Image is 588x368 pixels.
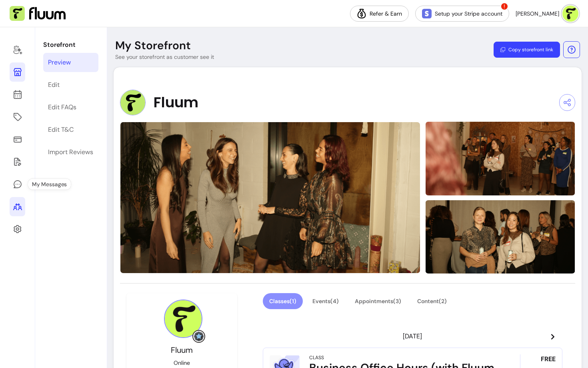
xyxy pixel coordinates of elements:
div: Edit FAQs [48,103,76,112]
img: Fluum Logo [10,6,66,21]
img: image-0 [120,122,420,273]
a: Refer & Earn [350,6,409,22]
a: Edit FAQs [43,98,98,117]
p: Online [174,359,190,367]
div: My Messages [28,179,71,190]
a: Edit [43,75,98,95]
a: Offerings [10,107,25,127]
a: Import Reviews [43,143,98,162]
img: Provider image [164,300,202,338]
span: [PERSON_NAME] [516,10,559,18]
span: FREE [541,354,556,364]
button: Appointments(3) [348,293,408,309]
a: Home [10,40,25,59]
a: My Messages [10,175,25,194]
a: Setup your Stripe account [415,6,509,22]
p: Storefront [43,40,98,50]
div: Edit [48,80,60,90]
span: ! [500,2,508,10]
div: Class [309,354,324,361]
a: Sales [10,130,25,149]
p: See your storefront as customer see it [115,53,214,61]
header: [DATE] [263,328,563,344]
a: Clients [10,197,25,216]
img: Grow [194,332,204,341]
img: Provider image [120,90,146,115]
a: Preview [43,53,98,72]
img: Stripe Icon [422,9,432,18]
button: Content(2) [411,293,453,309]
img: avatar [562,6,578,22]
img: image-2 [425,199,575,274]
a: Calendar [10,85,25,104]
span: Fluum [154,95,198,111]
button: avatar[PERSON_NAME] [516,6,578,22]
div: Preview [48,58,71,67]
a: Storefront [10,62,25,82]
div: Edit T&C [48,125,74,135]
button: Events(4) [306,293,345,309]
button: Classes(1) [263,293,303,309]
button: Copy storefront link [494,42,560,58]
a: Forms [10,152,25,171]
a: Settings [10,219,25,239]
a: Edit T&C [43,120,98,139]
span: Fluum [171,345,193,355]
img: image-1 [425,121,575,196]
p: My Storefront [115,38,191,53]
div: Import Reviews [48,147,93,157]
